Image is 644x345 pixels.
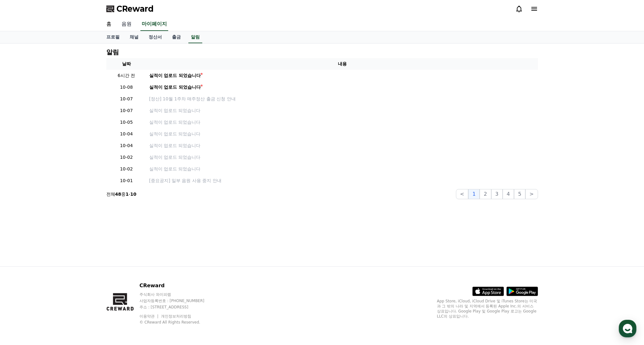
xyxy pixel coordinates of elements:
a: CReward [106,4,154,14]
div: 실적이 업로드 되었습니다 [149,72,201,79]
p: 주식회사 와이피랩 [139,292,216,297]
div: 실적이 업로드 되었습니다 [149,84,201,91]
p: 10-01 [109,177,144,184]
button: 2 [480,189,491,199]
p: 주소 : [STREET_ADDRESS] [139,305,216,310]
p: 10-04 [109,142,144,149]
a: 마이페이지 [140,18,168,31]
a: 실적이 업로드 되었습니다 [149,72,535,79]
th: 날짜 [106,58,147,70]
p: © CReward All Rights Reserved. [139,320,216,325]
strong: 10 [130,192,136,197]
a: 채널 [125,31,144,43]
button: < [456,189,468,199]
p: App Store, iCloud, iCloud Drive 및 iTunes Store는 미국과 그 밖의 나라 및 지역에서 등록된 Apple Inc.의 서비스 상표입니다. Goo... [437,299,538,319]
a: 실적이 업로드 되었습니다 [149,142,535,149]
a: 실적이 업로드 되었습니다 [149,166,535,172]
button: 3 [491,189,503,199]
a: 출금 [167,31,186,43]
span: Home [16,210,27,215]
p: 10-07 [109,96,144,102]
a: 실적이 업로드 되었습니다 [149,84,535,91]
a: 정산서 [144,31,167,43]
a: 홈 [101,18,116,31]
p: 10-08 [109,84,144,91]
p: 10-04 [109,131,144,137]
a: 알림 [188,31,202,43]
a: 프로필 [101,31,125,43]
a: 실적이 업로드 되었습니다 [149,131,535,137]
p: 10-05 [109,119,144,126]
p: 10-07 [109,107,144,114]
a: Home [2,200,42,216]
span: Settings [93,210,109,215]
a: 개인정보처리방침 [161,314,191,318]
p: 10-02 [109,154,144,161]
strong: 48 [115,192,121,197]
a: 음원 [116,18,137,31]
a: Settings [81,200,121,216]
p: 10-02 [109,166,144,172]
a: 실적이 업로드 되었습니다 [149,107,535,114]
strong: 1 [126,192,129,197]
a: [중요공지] 일부 음원 사용 중지 안내 [149,177,535,184]
a: 실적이 업로드 되었습니다 [149,119,535,126]
p: 6시간 전 [109,72,144,79]
a: 이용약관 [139,314,159,318]
button: 4 [503,189,514,199]
p: 전체 중 - [106,191,137,197]
th: 내용 [147,58,538,70]
span: CReward [116,4,154,14]
button: 5 [514,189,525,199]
a: [정산] 10월 1주차 매주정산 출금 신청 안내 [149,96,535,102]
a: Messages [42,200,81,216]
button: > [525,189,538,199]
button: 1 [468,189,480,199]
h4: 알림 [106,49,119,56]
p: 사업자등록번호 : [PHONE_NUMBER] [139,298,216,303]
a: 실적이 업로드 되었습니다 [149,154,535,161]
span: Messages [52,210,71,215]
p: CReward [139,282,216,289]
